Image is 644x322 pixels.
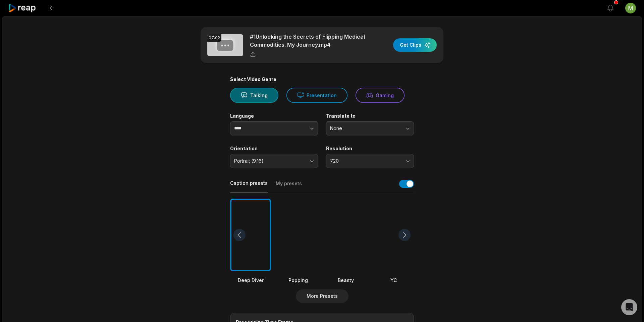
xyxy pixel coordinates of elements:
div: Beasty [325,277,366,284]
button: Gaming [356,88,405,103]
span: Portrait (9:16) [234,158,305,164]
div: Deep Diver [230,277,271,284]
p: #1Unlocking the Secrets of Flipping Medical Commodities. My Journey.mp4 [250,33,366,49]
label: Orientation [230,146,318,152]
div: Select Video Genre [230,76,414,82]
button: My presets [276,180,302,193]
span: 720 [330,158,400,164]
button: Presentation [286,88,347,103]
button: Portrait (9:16) [230,154,318,168]
label: Resolution [326,146,414,152]
div: Popping [278,277,319,284]
label: Translate to [326,113,414,119]
button: None [326,121,414,135]
button: More Presets [296,289,348,303]
label: Language [230,113,318,119]
button: 720 [326,154,414,168]
button: Get Clips [393,38,437,52]
div: Open Intercom Messenger [621,299,637,315]
button: Caption presets [230,180,268,193]
div: 07:02 [207,34,221,42]
div: YC [373,277,414,284]
button: Talking [230,88,278,103]
span: None [330,125,400,131]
